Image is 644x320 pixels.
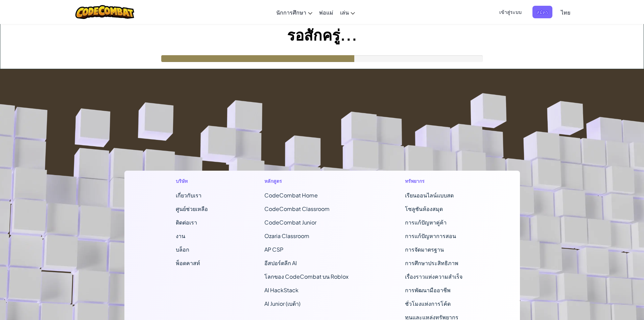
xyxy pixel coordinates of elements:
a: AI HackStack [264,286,299,294]
a: CodeCombat Junior [264,219,316,226]
a: การแก้ปัญหาคู่ค้า [405,219,447,226]
a: ไทย [557,3,574,21]
a: เรื่องราวแห่งความสำเร็จ [405,273,462,280]
h1: รอสักครู่... [0,24,644,45]
a: พ่อแม่ [316,3,337,21]
h1: หลักสูตร [264,177,349,185]
a: เล่น [337,3,358,21]
a: เรียนออนไลน์แบบสด [405,192,454,199]
span: ไทย [561,9,570,16]
h1: บริษัท [176,177,208,185]
a: การศึกษาประสิทธิภาพ [405,259,458,266]
span: CodeCombat Home [264,192,318,199]
img: CodeCombat logo [75,5,135,19]
a: นักการศึกษา [273,3,316,21]
button: สมัคร [532,6,552,18]
a: AP CSP [264,246,283,253]
button: เข้าสู่ระบบ [495,6,526,18]
a: พ็อดคาสท์ [176,259,200,266]
a: บล็อก [176,246,189,253]
span: นักการศึกษา [276,9,306,16]
a: การแก้ปัญหาการสอน [405,232,456,239]
a: ศูนย์ช่วยเหลือ [176,205,208,212]
span: ติดต่อเรา [176,219,197,226]
a: ชั่วโมงแห่งการโค้ด [405,300,451,307]
a: โซลูชันห้องสมุด [405,205,443,212]
h1: ทรัพยากร [405,177,468,185]
a: เกี่ยวกับเรา [176,192,201,199]
span: เล่น [340,9,349,16]
a: การพัฒนามืออาชีพ [405,286,451,294]
a: โลกของ CodeCombat บน Roblox [264,273,349,280]
a: การจัดมาตรฐาน [405,246,444,253]
a: AI Junior (เบต้า) [264,300,301,307]
a: Ozaria Classroom [264,232,309,239]
a: อีสปอร์ตลีก AI [264,259,297,266]
a: CodeCombat Classroom [264,205,330,212]
a: งาน [176,232,185,239]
